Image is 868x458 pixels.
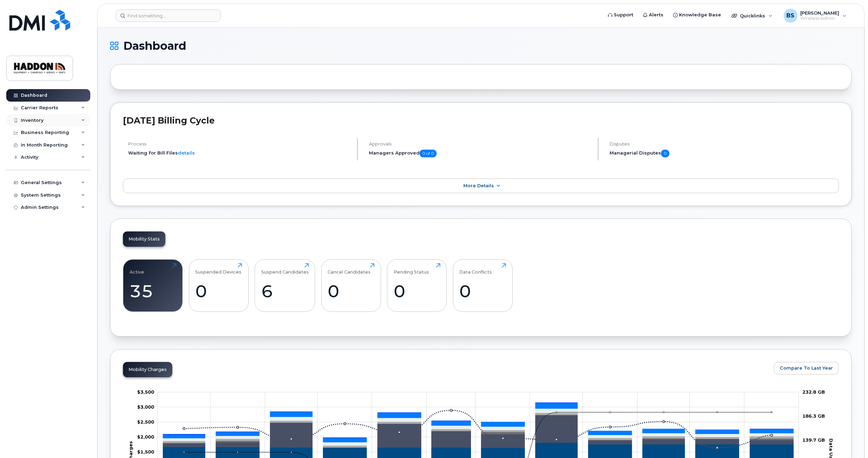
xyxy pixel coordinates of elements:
tspan: 139.7 GB [802,437,825,443]
div: 0 [394,281,440,301]
a: Data Conflicts0 [459,263,506,308]
span: Compare To Last Year [780,365,833,371]
tspan: $2,000 [137,434,154,440]
h5: Managerial Disputes [610,150,839,157]
a: Cancel Candidates0 [328,263,374,308]
tspan: $2,500 [137,419,154,425]
tspan: $3,000 [137,404,154,410]
a: Active35 [130,263,176,308]
button: Compare To Last Year [774,362,839,374]
g: $0 [137,419,154,425]
a: Suspended Devices0 [195,263,242,308]
div: 0 [328,281,374,301]
h4: Process [128,141,351,147]
div: 6 [261,281,309,301]
a: Suspend Candidates6 [261,263,309,308]
h2: [DATE] Billing Cycle [123,115,839,126]
span: 0 [661,150,669,157]
g: $0 [137,389,154,395]
span: More Details [463,183,494,188]
div: Active [130,263,144,275]
div: 0 [459,281,506,301]
a: details [178,150,195,156]
a: Pending Status0 [394,263,440,308]
g: $0 [137,434,154,440]
tspan: 232.8 GB [802,389,825,395]
tspan: $1,500 [137,449,154,455]
span: 0 of 0 [420,150,437,157]
li: Waiting for Bill Files [128,150,351,156]
h5: Managers Approved [369,150,592,157]
h4: Disputes [610,141,839,147]
div: Data Conflicts [459,263,492,275]
g: $0 [137,404,154,410]
h4: Approvals [369,141,592,147]
tspan: $3,500 [137,389,154,395]
div: 35 [130,281,176,301]
div: Suspended Devices [195,263,241,275]
tspan: 186.3 GB [802,413,825,419]
div: Pending Status [394,263,429,275]
div: 0 [195,281,242,301]
span: Dashboard [123,41,186,51]
g: $0 [137,449,154,455]
div: Cancel Candidates [328,263,371,275]
div: Suspend Candidates [261,263,309,275]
